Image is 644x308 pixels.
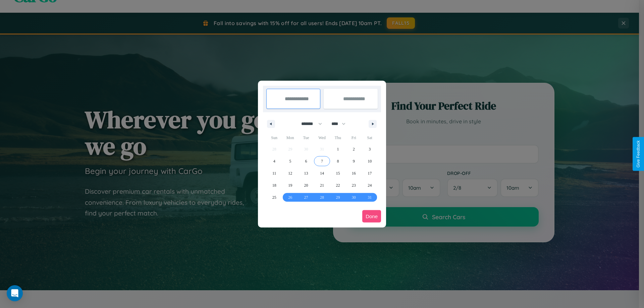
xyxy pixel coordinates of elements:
span: 19 [288,179,292,191]
span: 26 [288,191,292,203]
span: 14 [320,167,324,179]
button: 21 [314,179,330,191]
button: 23 [346,179,362,191]
span: 5 [289,155,291,167]
span: Fri [346,132,362,143]
button: 12 [282,167,298,179]
button: 11 [266,167,282,179]
span: 18 [272,179,276,191]
span: Sun [266,132,282,143]
button: 30 [346,191,362,203]
span: 8 [337,155,339,167]
button: 18 [266,179,282,191]
span: Sat [362,132,378,143]
span: 2 [353,143,355,155]
span: 12 [288,167,292,179]
button: 27 [298,191,314,203]
span: 15 [336,167,340,179]
span: 6 [305,155,307,167]
button: 5 [282,155,298,167]
button: 7 [314,155,330,167]
span: 29 [336,191,340,203]
span: Thu [330,132,346,143]
button: 2 [346,143,362,155]
span: 7 [321,155,323,167]
button: 19 [282,179,298,191]
span: 27 [304,191,308,203]
button: 6 [298,155,314,167]
span: 3 [369,143,371,155]
span: 23 [352,179,356,191]
span: 9 [353,155,355,167]
div: Open Intercom Messenger [7,285,23,301]
button: 29 [330,191,346,203]
button: 24 [362,179,378,191]
span: 1 [337,143,339,155]
button: 3 [362,143,378,155]
button: 8 [330,155,346,167]
span: 21 [320,179,324,191]
button: 20 [298,179,314,191]
span: 11 [272,167,276,179]
button: 15 [330,167,346,179]
span: Wed [314,132,330,143]
button: 22 [330,179,346,191]
span: 30 [352,191,356,203]
span: 28 [320,191,324,203]
div: Give Feedback [636,140,641,168]
button: 26 [282,191,298,203]
button: 1 [330,143,346,155]
span: Mon [282,132,298,143]
button: 4 [266,155,282,167]
span: 31 [368,191,372,203]
button: 13 [298,167,314,179]
button: 25 [266,191,282,203]
span: 20 [304,179,308,191]
span: 17 [368,167,372,179]
button: 16 [346,167,362,179]
button: 14 [314,167,330,179]
button: 31 [362,191,378,203]
span: 25 [272,191,276,203]
button: 10 [362,155,378,167]
button: Done [362,210,381,223]
button: 17 [362,167,378,179]
span: 13 [304,167,308,179]
span: Tue [298,132,314,143]
span: 24 [368,179,372,191]
span: 16 [352,167,356,179]
span: 10 [368,155,372,167]
span: 22 [336,179,340,191]
button: 9 [346,155,362,167]
button: 28 [314,191,330,203]
span: 4 [273,155,275,167]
